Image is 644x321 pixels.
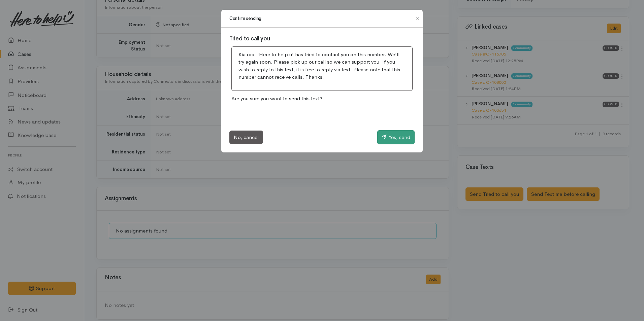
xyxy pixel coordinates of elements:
[229,36,415,42] h3: Tried to call you
[229,93,415,105] p: Are you sure you want to send this text?
[377,130,415,144] button: Yes, send
[229,131,263,144] button: No, cancel
[238,51,406,81] p: Kia ora. 'Here to help u' has tried to contact you on this number. We'll try again soon. Please p...
[229,15,261,22] h1: Confirm sending
[412,14,423,23] button: Close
